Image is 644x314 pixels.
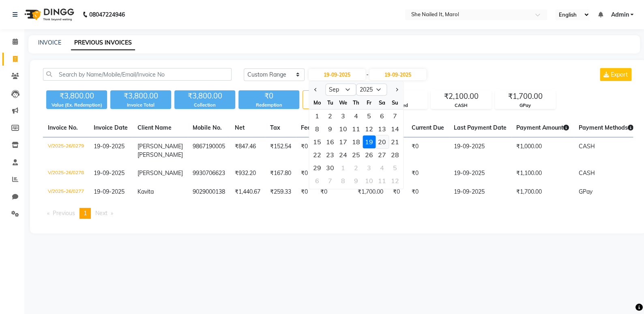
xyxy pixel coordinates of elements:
[324,148,337,161] div: 23
[389,161,401,174] div: Sunday, October 5, 2025
[137,188,154,195] span: Kavita
[311,174,324,187] div: 6
[48,124,78,131] span: Invoice No.
[325,83,356,96] select: Select month
[324,109,337,122] div: 2
[495,91,555,102] div: ₹1,700.00
[309,69,365,80] input: Start Date
[324,109,337,122] div: Tuesday, September 2, 2025
[337,174,350,187] div: Wednesday, October 8, 2025
[337,174,350,187] div: 8
[363,122,376,135] div: Friday, September 12, 2025
[230,137,265,164] td: ₹847.46
[363,161,376,174] div: Friday, October 3, 2025
[376,109,389,122] div: 6
[46,90,107,102] div: ₹3,800.00
[337,148,350,161] div: 24
[238,102,299,109] div: Redemption
[376,135,389,148] div: Saturday, September 20, 2025
[389,122,401,135] div: 14
[188,183,230,201] td: 9029000138
[376,161,389,174] div: 4
[46,102,107,109] div: Value (Ex. Redemption)
[94,124,128,131] span: Invoice Date
[311,161,324,174] div: 29
[188,137,230,164] td: 9867190005
[350,109,363,122] div: Thursday, September 4, 2025
[43,137,89,164] td: V/2025-26/0279
[363,174,376,187] div: Friday, October 10, 2025
[449,183,511,201] td: 19-09-2025
[188,164,230,183] td: 9930706623
[324,161,337,174] div: Tuesday, September 30, 2025
[337,109,350,122] div: 3
[407,183,449,201] td: ₹0
[238,90,299,102] div: ₹0
[174,90,235,102] div: ₹3,800.00
[230,164,265,183] td: ₹932.20
[376,174,389,187] div: Saturday, October 11, 2025
[89,3,125,26] b: 08047224946
[495,102,555,109] div: GPay
[311,135,324,148] div: 15
[350,122,363,135] div: 11
[337,148,350,161] div: Wednesday, September 24, 2025
[350,109,363,122] div: 4
[94,188,125,195] span: 19-09-2025
[337,135,350,148] div: 17
[311,148,324,161] div: Monday, September 22, 2025
[350,135,363,148] div: 18
[363,135,376,148] div: 19
[311,161,324,174] div: Monday, September 29, 2025
[511,164,574,183] td: ₹1,100.00
[600,68,631,81] button: Export
[71,36,135,50] a: PREVIOUS INVOICES
[363,148,376,161] div: 26
[110,90,171,102] div: ₹3,800.00
[389,174,401,187] div: 12
[324,174,337,187] div: 7
[376,135,389,148] div: 20
[43,68,232,81] input: Search by Name/Mobile/Email/Invoice No
[389,148,401,161] div: Sunday, September 28, 2025
[270,124,280,131] span: Tax
[316,183,353,201] td: ₹0
[376,161,389,174] div: Saturday, October 4, 2025
[376,96,389,109] div: Sa
[137,143,183,150] span: [PERSON_NAME]
[311,122,324,135] div: Monday, September 8, 2025
[363,109,376,122] div: 5
[21,3,76,26] img: logo
[363,161,376,174] div: 3
[84,209,87,217] span: 1
[94,169,125,177] span: 19-09-2025
[311,135,324,148] div: Monday, September 15, 2025
[363,122,376,135] div: 12
[337,161,350,174] div: 1
[350,148,363,161] div: 25
[324,135,337,148] div: Tuesday, September 16, 2025
[449,137,511,164] td: 19-09-2025
[43,164,89,183] td: V/2025-26/0278
[324,174,337,187] div: Tuesday, October 7, 2025
[376,148,389,161] div: Saturday, September 27, 2025
[94,143,125,150] span: 19-09-2025
[376,109,389,122] div: Saturday, September 6, 2025
[350,148,363,161] div: Thursday, September 25, 2025
[324,122,337,135] div: Tuesday, September 9, 2025
[301,124,311,131] span: Fee
[376,122,389,135] div: Saturday, September 13, 2025
[376,122,389,135] div: 13
[337,161,350,174] div: Wednesday, October 1, 2025
[311,122,324,135] div: 8
[296,137,316,164] td: ₹0
[350,135,363,148] div: Thursday, September 18, 2025
[579,124,633,131] span: Payment Methods
[388,183,407,201] td: ₹0
[511,137,574,164] td: ₹1,000.00
[353,183,388,201] td: ₹1,700.00
[366,70,369,79] span: -
[389,96,401,109] div: Su
[363,96,376,109] div: Fr
[43,208,633,219] nav: Pagination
